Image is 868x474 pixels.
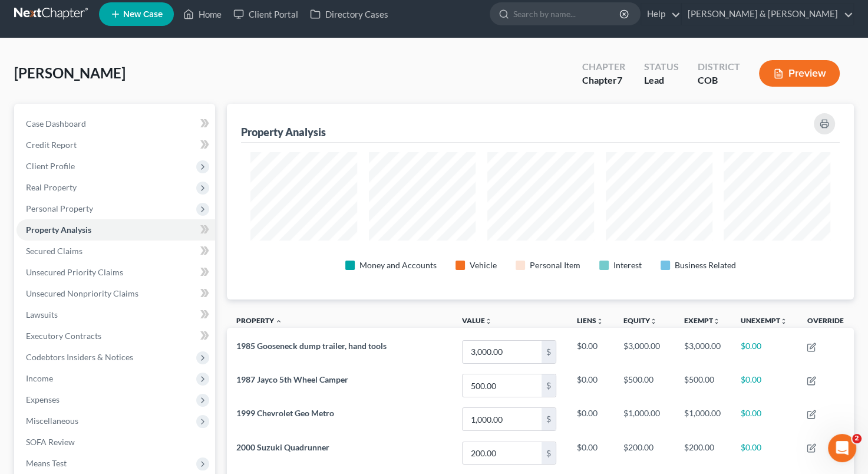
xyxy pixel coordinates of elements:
[16,325,215,347] a: Executory Contracts
[16,432,215,453] a: SOFA Review
[567,369,613,403] td: $0.00
[644,60,679,74] div: Status
[797,309,854,335] th: Override
[675,369,731,403] td: $500.00
[682,4,853,25] a: [PERSON_NAME] & [PERSON_NAME]
[123,10,163,19] span: New Case
[463,341,542,363] input: 0.00
[614,369,675,403] td: $500.00
[26,182,77,192] span: Real Property
[713,318,720,325] i: unfold_more
[26,161,75,171] span: Client Profile
[577,316,603,325] a: Liensunfold_more
[227,4,304,25] a: Client Portal
[731,335,798,368] td: $0.00
[684,316,720,325] a: Exemptunfold_more
[675,436,731,470] td: $200.00
[731,436,798,470] td: $0.00
[470,259,497,271] div: Vehicle
[26,225,91,235] span: Property Analysis
[675,403,731,436] td: $1,000.00
[542,341,556,363] div: $
[26,140,77,150] span: Credit Report
[26,331,101,341] span: Executory Contracts
[16,241,215,262] a: Secured Claims
[582,74,625,87] div: Chapter
[567,403,613,436] td: $0.00
[759,60,840,87] button: Preview
[463,374,542,397] input: 0.00
[26,437,75,447] span: SOFA Review
[26,310,58,320] span: Lawsuits
[542,374,556,397] div: $
[236,341,387,351] span: 1985 Gooseneck dump trailer, hand tools
[26,416,78,426] span: Miscellaneous
[731,369,798,403] td: $0.00
[485,318,492,325] i: unfold_more
[236,374,348,384] span: 1987 Jayco 5th Wheel Camper
[567,335,613,368] td: $0.00
[513,3,621,25] input: Search by name...
[542,408,556,430] div: $
[582,60,625,74] div: Chapter
[14,64,126,81] span: [PERSON_NAME]
[641,4,681,25] a: Help
[614,335,675,368] td: $3,000.00
[26,394,60,404] span: Expenses
[16,262,215,283] a: Unsecured Priority Claims
[463,442,542,465] input: 0.00
[780,318,787,325] i: unfold_more
[26,458,67,468] span: Means Test
[16,283,215,304] a: Unsecured Nonpriority Claims
[463,408,542,430] input: 0.00
[530,259,580,271] div: Personal Item
[236,408,334,418] span: 1999 Chevrolet Geo Metro
[26,246,82,256] span: Secured Claims
[26,267,123,277] span: Unsecured Priority Claims
[275,318,282,325] i: expand_less
[741,316,787,325] a: Unexemptunfold_more
[304,4,394,25] a: Directory Cases
[698,60,740,74] div: District
[614,403,675,436] td: $1,000.00
[359,259,437,271] div: Money and Accounts
[26,352,133,362] span: Codebtors Insiders & Notices
[675,335,731,368] td: $3,000.00
[675,259,736,271] div: Business Related
[236,316,282,325] a: Property expand_less
[613,259,642,271] div: Interest
[16,304,215,325] a: Lawsuits
[542,442,556,465] div: $
[26,119,86,129] span: Case Dashboard
[623,316,657,325] a: Equityunfold_more
[462,316,492,325] a: Valueunfold_more
[731,403,798,436] td: $0.00
[596,318,603,325] i: unfold_more
[177,4,227,25] a: Home
[617,74,622,85] span: 7
[16,134,215,156] a: Credit Report
[828,434,856,462] iframe: Intercom live chat
[26,203,93,213] span: Personal Property
[26,288,138,298] span: Unsecured Nonpriority Claims
[644,74,679,87] div: Lead
[16,113,215,134] a: Case Dashboard
[26,373,53,383] span: Income
[650,318,657,325] i: unfold_more
[698,74,740,87] div: COB
[614,436,675,470] td: $200.00
[16,219,215,241] a: Property Analysis
[241,125,326,139] div: Property Analysis
[567,436,613,470] td: $0.00
[852,434,862,443] span: 2
[236,442,329,452] span: 2000 Suzuki Quadrunner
